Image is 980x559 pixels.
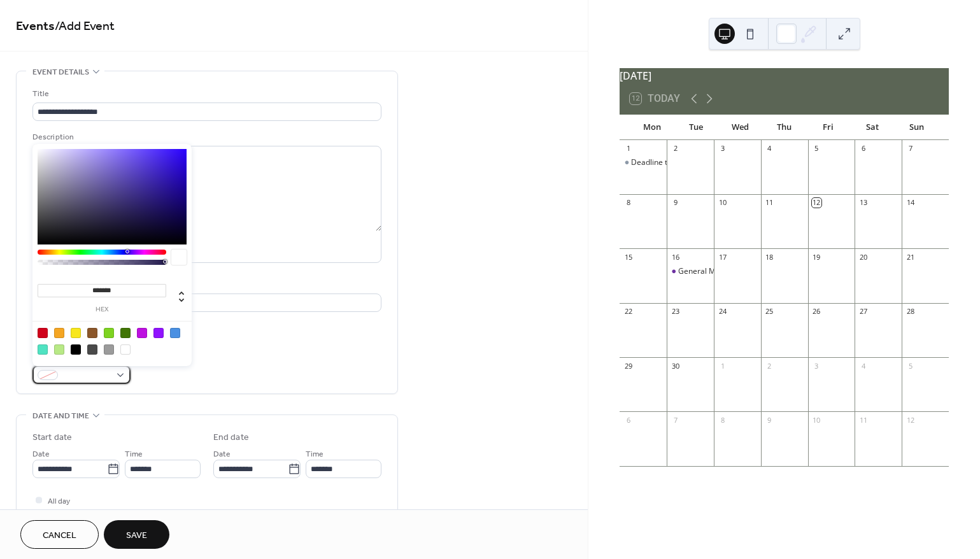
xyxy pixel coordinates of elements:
div: 20 [858,252,868,262]
div: 9 [765,415,774,425]
div: 6 [858,144,868,153]
div: Tue [674,115,718,140]
div: #BD10E0 [137,328,147,338]
div: 17 [718,252,727,262]
div: 28 [905,307,915,316]
div: 2 [765,361,774,371]
div: 8 [623,198,633,208]
span: All day [48,495,70,508]
div: 7 [671,415,680,425]
div: #9013FE [153,328,164,338]
div: 7 [905,144,915,153]
div: Description [32,131,379,144]
div: 1 [718,361,727,371]
div: 29 [623,361,633,371]
div: #7ED321 [104,328,114,338]
div: 5 [905,361,915,371]
div: 14 [905,198,915,208]
div: 21 [905,252,915,262]
div: Thu [762,115,806,140]
div: 4 [765,144,774,153]
div: 30 [671,361,680,371]
div: Deadline to order bubls [620,157,667,168]
div: 23 [671,307,680,316]
span: / Add Event [55,14,115,39]
div: 11 [858,415,868,425]
div: 11 [765,198,774,208]
div: 1 [623,144,633,153]
div: End date [213,431,249,444]
div: 18 [765,252,774,262]
div: 16 [671,252,680,262]
span: Event details [32,66,89,79]
div: 10 [812,415,821,425]
div: 3 [812,361,821,371]
div: #000000 [71,344,81,355]
span: Date [32,448,50,461]
button: Save [104,520,169,549]
div: General Meeting [667,266,714,277]
div: 13 [858,198,868,208]
div: 8 [718,415,727,425]
div: 12 [905,415,915,425]
div: 9 [671,198,680,208]
div: 27 [858,307,868,316]
div: Mon [630,115,674,140]
div: Location [32,278,379,292]
div: #F5A623 [54,328,64,338]
a: Events [16,14,55,39]
div: #9B9B9B [104,344,114,355]
div: Sat [851,115,895,140]
div: Start date [32,431,72,444]
div: 3 [718,144,727,153]
span: Save [126,529,147,542]
div: 22 [623,307,633,316]
div: 15 [623,252,633,262]
div: 2 [671,144,680,153]
span: Date and time [32,409,89,423]
div: 4 [858,361,868,371]
div: 10 [718,198,727,208]
div: 19 [812,252,821,262]
div: General Meeting [678,266,738,277]
div: #F8E71C [71,328,81,338]
span: Cancel [43,529,76,542]
div: 6 [623,415,633,425]
label: hex [38,306,166,313]
div: 26 [812,307,821,316]
div: 12 [812,198,821,208]
span: Time [125,448,143,461]
span: Time [306,448,323,461]
div: #4A90E2 [170,328,180,338]
div: #4A4A4A [87,344,97,355]
div: #417505 [120,328,131,338]
div: 24 [718,307,727,316]
div: #8B572A [87,328,97,338]
div: Fri [806,115,850,140]
div: Deadline to order bubls [631,157,714,168]
div: #FFFFFF [120,344,131,355]
div: #50E3C2 [38,344,48,355]
div: #D0021B [38,328,48,338]
div: Sun [895,115,939,140]
span: Show date only [48,508,100,521]
div: #B8E986 [54,344,64,355]
div: 5 [812,144,821,153]
span: Date [213,448,231,461]
div: [DATE] [620,68,949,83]
button: Cancel [20,520,99,549]
div: Wed [718,115,762,140]
div: 25 [765,307,774,316]
div: Title [32,87,379,101]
